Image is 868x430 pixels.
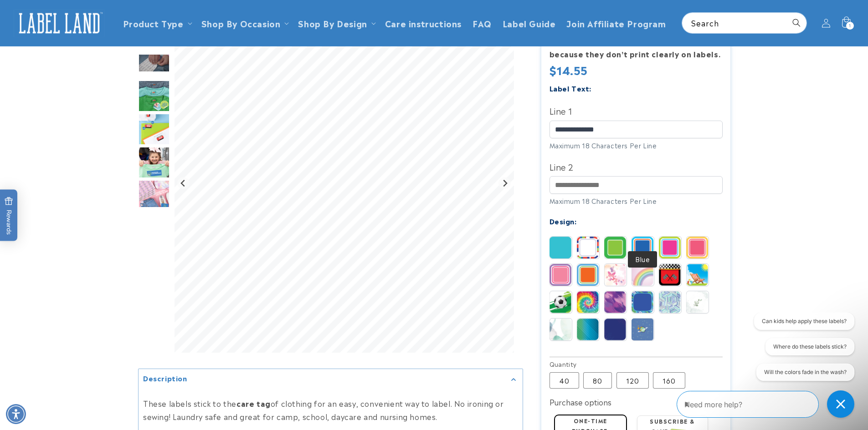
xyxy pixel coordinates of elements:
img: Tie Dye [577,291,599,313]
div: Go to slide 6 [138,147,170,178]
div: Maximum 18 Characters Per Line [549,141,722,150]
a: FAQ [467,12,497,34]
img: Rainbow [632,264,653,286]
img: Blue [632,237,653,258]
label: 120 [616,372,648,389]
img: Strokes [632,291,653,313]
img: Watercolor [550,319,571,340]
summary: Shop By Occasion [196,12,293,34]
img: Color Stick N' Wear® Labels - Label Land [138,113,170,145]
img: Gradient [577,319,599,340]
img: Orange [577,264,599,286]
label: 80 [583,372,612,389]
strong: care tag [236,398,271,409]
div: Go to slide 3 [138,47,170,79]
button: Next slide [498,177,511,189]
h2: Description [143,374,187,383]
a: Label Guide [497,12,561,34]
p: These labels stick to the of clothing for an easy, convenient way to label. No ironing or sewing!... [143,397,518,423]
span: Care instructions [385,18,462,28]
label: Purchase options [549,396,611,407]
button: Search [786,13,806,33]
img: Geo [659,291,681,313]
span: Shop By Occasion [201,18,281,28]
label: Design: [549,216,576,226]
label: 160 [653,372,685,389]
img: Abstract Butterfly [604,264,626,286]
img: Coral [686,237,708,258]
span: Rewards [5,197,13,234]
iframe: Gorgias Floating Chat [677,387,859,421]
label: Line 1 [549,103,722,118]
div: Go to slide 4 [138,80,170,112]
summary: Shop By Design [293,12,379,34]
span: $14.55 [549,61,588,78]
a: Product Type [123,17,184,29]
img: Color Stick N' Wear® Labels - Label Land [138,80,170,112]
img: Race Car [659,264,681,286]
img: Label Land [14,9,105,37]
div: Maximum 18 Characters Per Line [549,196,722,206]
img: Triangles [604,319,626,340]
a: Join Affiliate Program [561,12,671,34]
summary: Description [139,369,523,390]
img: Color Stick N' Wear® Labels - Label Land [138,147,170,178]
img: Summer [686,264,708,286]
button: Previous slide [177,177,190,189]
span: 1 [849,22,851,30]
legend: Quantity [549,359,577,369]
iframe: Gorgias live chat conversation starters [746,313,859,389]
span: Label Guide [503,18,556,28]
img: Pink [550,264,571,286]
img: Solid [550,237,571,258]
img: Brush [604,291,626,313]
img: Color Stick N' Wear® Labels - Label Land [138,180,170,212]
img: Galaxy [632,319,653,340]
label: 40 [549,372,579,389]
label: Label Text: [549,83,591,93]
a: Shop By Design [298,17,367,29]
a: Label Land [10,5,108,40]
iframe: Sign Up via Text for Offers [7,357,115,384]
label: Line 2 [549,159,722,174]
span: Join Affiliate Program [566,18,666,28]
div: Go to slide 7 [138,180,170,212]
img: Soccer [550,291,571,313]
div: Accessibility Menu [6,404,26,424]
span: FAQ [473,18,492,28]
img: null [138,53,170,72]
img: Stripes [577,237,599,258]
div: Go to slide 5 [138,113,170,145]
a: Care instructions [380,12,467,34]
img: Border [604,237,626,258]
img: Leaf [686,291,708,313]
summary: Product Type [118,12,196,34]
img: Magenta [659,237,681,258]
